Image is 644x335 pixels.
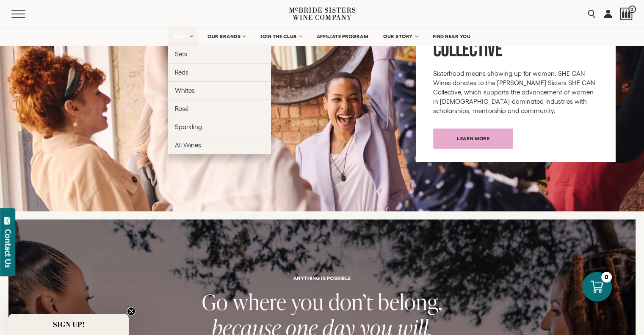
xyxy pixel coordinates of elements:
h6: ANYTHING IS POSSIBLE [293,275,351,281]
div: Contact Us [4,229,12,268]
span: All Wines [175,141,201,149]
a: OUR STORY [378,28,423,45]
div: SIGN UP!Close teaser [8,314,129,335]
span: OUR BRANDS [207,33,240,39]
a: Sparkling [168,118,271,136]
button: Close teaser [127,307,135,316]
a: Whites [168,81,271,100]
a: Sets [168,45,271,63]
span: Sparkling [175,123,202,130]
span: Go [202,287,228,316]
span: you [291,287,324,316]
span: belong, [378,287,442,316]
span: 0 [628,6,636,13]
a: AFFILIATE PROGRAM [311,28,374,45]
a: Learn more [433,128,513,149]
button: Mobile Menu Trigger [11,10,42,18]
a: SHOP [168,28,198,45]
a: All Wines [168,136,271,154]
span: JOIN THE CLUB [260,33,297,39]
span: OUR STORY [383,33,413,39]
span: Whites [175,87,195,94]
p: Sisterhood means showing up for women. SHE CAN Wines donates to the [PERSON_NAME] Sisters SHE CAN... [433,69,598,116]
span: where [233,287,287,316]
a: Rosé [168,100,271,118]
span: Rosé [175,105,188,112]
span: FIND NEAR YOU [433,33,471,39]
span: Learn more [442,130,504,147]
span: Reds [175,69,188,76]
a: OUR BRANDS [202,28,251,45]
div: 0 [601,272,612,282]
a: JOIN THE CLUB [255,28,307,45]
span: SHOP [174,33,188,39]
span: SIGN UP! [53,319,85,329]
span: don’t [329,287,373,316]
a: Reds [168,63,271,81]
span: AFFILIATE PROGRAM [317,33,368,39]
span: Sets [175,50,187,58]
a: FIND NEAR YOU [427,28,476,45]
span: Collective [433,37,502,63]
